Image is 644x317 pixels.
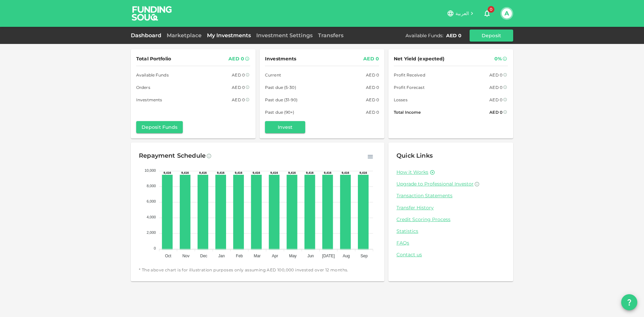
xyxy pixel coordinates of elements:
[489,96,502,103] div: AED 0
[394,71,425,78] span: Profit Received
[139,267,376,273] span: * The above chart is for illustration purposes only assuming AED 100,000 invested over 12 months.
[455,10,469,16] span: العربية
[396,152,433,159] span: Quick Links
[232,84,245,91] div: AED 0
[489,109,502,116] div: AED 0
[228,55,244,63] div: AED 0
[200,254,207,258] tspan: Dec
[366,109,379,116] div: AED 0
[204,32,254,39] a: My Investments
[489,71,502,78] div: AED 0
[394,109,421,116] span: Total Income
[182,254,190,258] tspan: Nov
[272,254,278,258] tspan: Apr
[136,71,169,78] span: Available Funds
[136,84,150,91] span: Orders
[396,181,474,187] span: Upgrade to Professional Investor
[265,84,296,91] span: Past due (5-30)
[136,121,183,133] button: Deposit Funds
[307,254,314,258] tspan: Jun
[366,84,379,91] div: AED 0
[396,169,428,175] a: How it Works
[494,55,502,63] div: 0%
[254,32,315,39] a: Investment Settings
[147,230,156,234] tspan: 2,000
[136,96,162,103] span: Investments
[265,109,294,116] span: Past due (90+)
[265,96,298,103] span: Past due (31-90)
[363,55,379,63] div: AED 0
[480,7,494,20] button: 0
[394,96,408,103] span: Losses
[236,254,243,258] tspan: Feb
[136,55,171,63] span: Total Portfolio
[265,55,296,63] span: Investments
[394,84,425,91] span: Profit Forecast
[406,32,443,39] div: Available Funds :
[396,228,505,234] a: Statistics
[396,193,505,199] a: Transaction Statements
[289,254,297,258] tspan: May
[165,254,171,258] tspan: Oct
[396,205,505,211] a: Transfer History
[131,32,164,39] a: Dashboard
[621,294,637,310] button: question
[396,240,505,246] a: FAQs
[265,121,305,133] button: Invest
[502,8,512,18] button: A
[366,96,379,103] div: AED 0
[147,199,156,203] tspan: 6,000
[145,168,156,172] tspan: 10,000
[254,254,261,258] tspan: Mar
[343,254,350,258] tspan: Aug
[394,55,445,63] span: Net Yield (expected)
[366,71,379,78] div: AED 0
[164,32,204,39] a: Marketplace
[315,32,346,39] a: Transfers
[139,151,206,161] div: Repayment Schedule
[396,252,505,258] a: Contact us
[488,6,494,13] span: 0
[154,246,156,250] tspan: 0
[396,181,505,187] a: Upgrade to Professional Investor
[232,96,245,103] div: AED 0
[147,184,156,188] tspan: 8,000
[489,84,502,91] div: AED 0
[218,254,225,258] tspan: Jan
[361,254,368,258] tspan: Sep
[322,254,335,258] tspan: [DATE]
[265,71,281,78] span: Current
[396,216,505,223] a: Credit Scoring Process
[232,71,245,78] div: AED 0
[147,215,156,219] tspan: 4,000
[446,32,462,39] div: AED 0
[470,30,513,42] button: Deposit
